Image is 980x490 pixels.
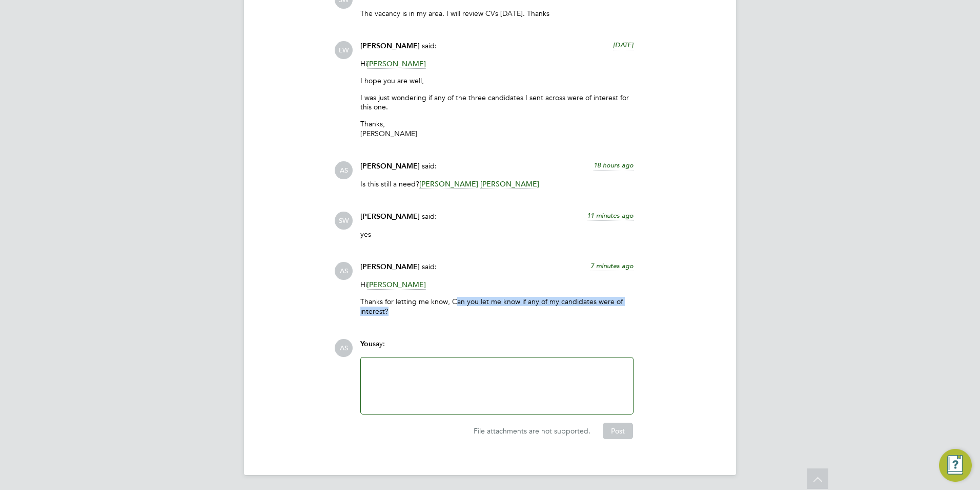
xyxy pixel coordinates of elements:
[360,262,420,271] span: [PERSON_NAME]
[335,41,353,59] span: LW
[367,280,426,290] span: [PERSON_NAME]
[603,423,633,439] button: Post
[360,76,634,85] p: I hope you are well,
[939,449,972,482] button: Engage Resource Center
[422,262,437,271] span: said:
[335,339,353,357] span: AS
[587,211,634,220] span: 11 minutes ago
[613,41,634,49] span: [DATE]
[360,340,373,348] span: You
[360,339,634,357] div: say:
[590,261,634,270] span: 7 minutes ago
[360,297,634,315] p: Thanks for letting me know, Can you let me know if any of my candidates were of interest?
[360,42,420,50] span: [PERSON_NAME]
[360,212,420,221] span: [PERSON_NAME]
[360,162,420,171] span: [PERSON_NAME]
[480,179,539,189] span: [PERSON_NAME]
[360,59,634,68] p: Hi
[360,179,634,189] p: Is this still a need?
[335,212,353,230] span: SW
[360,93,634,111] p: I was just wondering if any of the three candidates I sent across were of interest for this one.
[474,426,590,436] span: File attachments are not supported.
[367,59,426,69] span: [PERSON_NAME]
[360,9,634,18] p: The vacancy is in my area. I will review CVs [DATE]. Thanks
[422,161,437,171] span: said:
[422,41,437,50] span: said:
[335,262,353,280] span: AS
[335,161,353,179] span: AS
[422,212,437,221] span: said:
[360,119,634,138] p: Thanks, [PERSON_NAME]
[594,161,634,169] span: 18 hours ago
[360,280,634,289] p: Hi
[360,230,634,239] p: yes
[419,179,478,189] span: [PERSON_NAME]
